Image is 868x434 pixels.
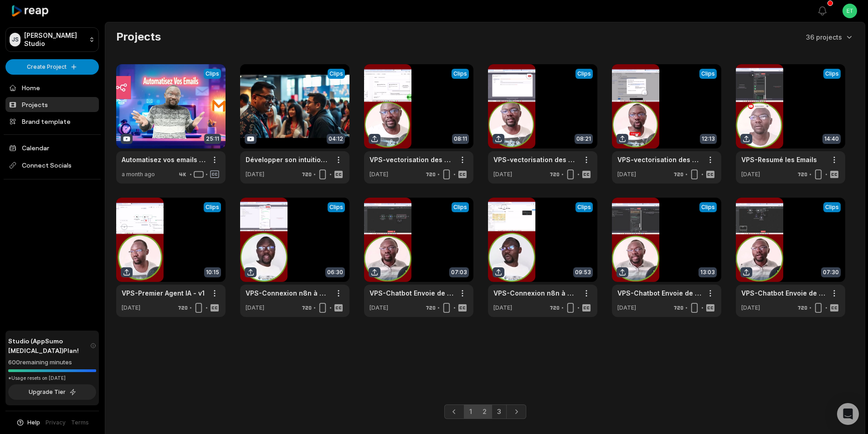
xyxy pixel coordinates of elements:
a: Automatisez vos emails avec N8n et OpenAI 📧 [122,155,205,164]
p: [PERSON_NAME] Studio [24,31,85,48]
a: Projects [5,97,99,112]
a: VPS-Resumé les Emails [741,155,817,164]
a: Next page [506,404,526,419]
a: VPS-Chatbot Envoie de mail - v3 [741,288,825,298]
div: *Usage resets on [DATE] [8,375,96,382]
a: VPS-Chatbot Envoie de mail - v2 [370,288,453,298]
div: JS [10,33,21,46]
a: VPS-Premier Agent IA - v1 [122,288,205,298]
a: VPS-Connexion n8n à Notion-v1 [493,288,577,298]
a: VPS-vectorisation des données - v2 [493,155,577,164]
button: Create Project [5,59,99,75]
div: 600 remaining minutes [8,358,96,367]
div: Open Intercom Messenger [837,403,859,425]
button: Help [16,419,40,427]
a: Calendar [5,140,99,155]
button: Upgrade Tier [8,384,96,400]
a: VPS-vectorisation des données - v3 [370,155,453,164]
span: Studio (AppSumo [MEDICAL_DATA]) Plan! [8,336,90,355]
span: Connect Socials [5,157,99,174]
a: Page 1 is your current page [464,404,478,419]
a: VPS-vectorisation des données - v1 [617,155,701,164]
a: Page 3 [492,404,507,419]
a: VPS-Connexion n8n à Notion-v2 [246,288,329,298]
a: Brand template [5,114,99,129]
h2: Projects [116,30,161,44]
a: Terms [71,419,89,427]
a: Développer son intuition entrepreneuriale : le secret pour réussir en solo [246,155,329,164]
ul: Pagination [444,404,526,419]
a: VPS-Chatbot Envoie de mail - v4 [617,288,701,298]
a: Page 2 [477,404,492,419]
a: Privacy [46,419,66,427]
button: 36 projects [806,32,854,42]
a: Previous page [444,404,464,419]
span: Help [27,419,40,427]
a: Home [5,80,99,95]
